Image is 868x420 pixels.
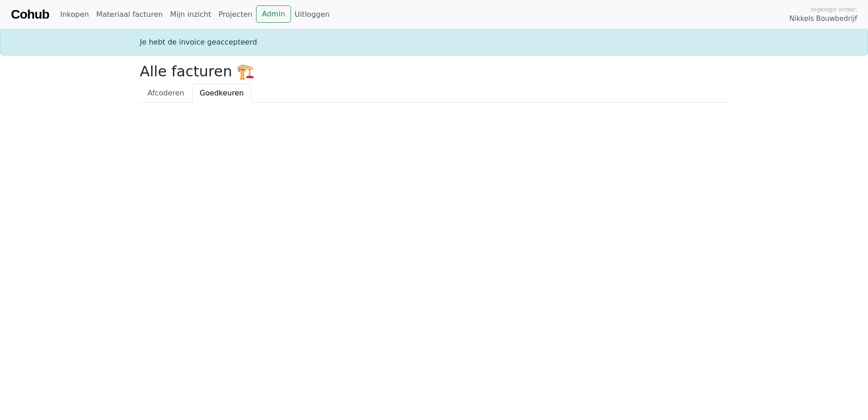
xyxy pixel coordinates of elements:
[140,63,728,80] h2: Alle facturen 🏗️
[200,89,244,97] span: Goedkeuren
[11,4,49,25] a: Cohub
[789,14,857,24] span: Nikkels Bouwbedrijf
[56,5,92,24] a: Inkopen
[192,84,252,103] a: Goedkeuren
[215,5,256,24] a: Projecten
[167,5,215,24] a: Mijn inzicht
[93,5,167,24] a: Materiaal facturen
[148,89,184,97] span: Afcoderen
[140,84,192,103] a: Afcoderen
[256,5,291,23] a: Admin
[291,5,333,24] a: Uitloggen
[134,37,734,48] div: Je hebt de invoice geaccepteerd
[811,5,857,14] span: Ingelogd onder:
